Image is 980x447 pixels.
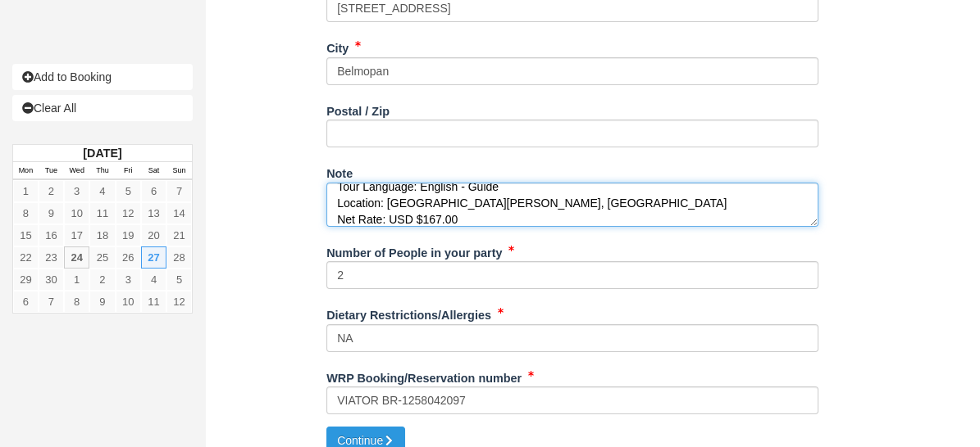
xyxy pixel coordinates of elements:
a: 9 [89,291,115,313]
label: Number of People in your party [326,239,502,262]
a: 8 [64,291,89,313]
a: 1 [64,269,89,291]
label: Postal / Zip [326,97,390,120]
a: 27 [141,246,166,269]
a: 17 [64,224,89,246]
a: 20 [141,224,166,246]
th: Fri [116,162,141,180]
a: 29 [13,269,39,291]
a: 12 [166,291,192,313]
th: Sun [166,162,192,180]
a: Add to Booking [12,64,193,90]
a: 14 [166,202,192,224]
label: Note [326,160,353,183]
a: 21 [166,224,192,246]
th: Tue [39,162,64,180]
a: 4 [89,180,115,202]
a: 2 [89,269,115,291]
a: 9 [39,202,64,224]
th: Thu [89,162,115,180]
a: 2 [39,180,64,202]
a: 30 [39,269,64,291]
a: 22 [13,246,39,269]
a: 26 [116,246,141,269]
a: 11 [89,202,115,224]
label: City [326,34,349,57]
th: Wed [64,162,89,180]
a: 19 [116,224,141,246]
a: 3 [116,269,141,291]
a: 28 [166,246,192,269]
a: 7 [166,180,192,202]
a: 1 [13,180,39,202]
a: 25 [89,246,115,269]
label: WRP Booking/Reservation number [326,364,522,387]
a: 10 [116,291,141,313]
a: 18 [89,224,115,246]
a: 7 [39,291,64,313]
strong: [DATE] [83,147,121,160]
a: 5 [116,180,141,202]
a: 10 [64,202,89,224]
a: 23 [39,246,64,269]
a: 6 [13,291,39,313]
a: 12 [116,202,141,224]
a: 5 [166,269,192,291]
a: 8 [13,202,39,224]
a: 24 [64,246,89,269]
a: 4 [141,269,166,291]
label: Dietary Restrictions/Allergies [326,301,491,324]
a: 16 [39,224,64,246]
a: 3 [64,180,89,202]
a: 13 [141,202,166,224]
a: 15 [13,224,39,246]
th: Mon [13,162,39,180]
a: 6 [141,180,166,202]
th: Sat [141,162,166,180]
a: 11 [141,291,166,313]
a: Clear All [12,95,193,121]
